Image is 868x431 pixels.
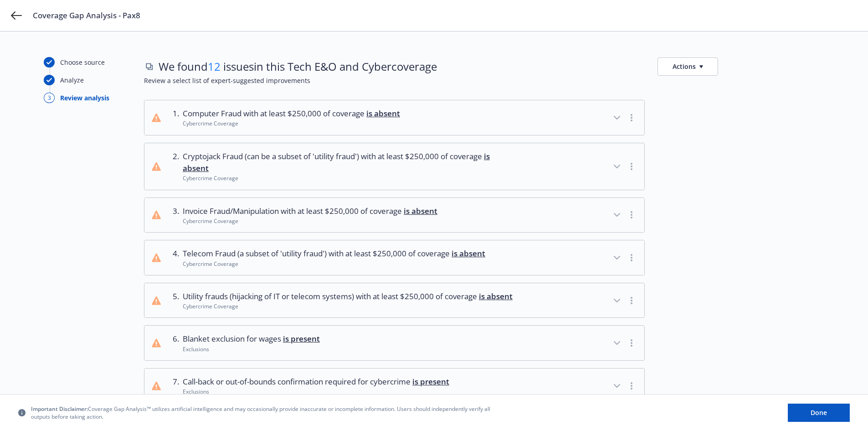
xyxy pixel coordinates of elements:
button: 2.Cryptojack Fraud (can be a subset of 'utility fraud') with at least $250,000 of coverage is abs... [144,143,644,190]
span: is absent [452,248,485,259]
span: Coverage Gap Analysis™ utilizes artificial intelligence and may occasionally provide inaccurate o... [31,405,496,421]
div: Exclusions [183,388,449,395]
span: Cryptojack Fraud (can be a subset of 'utility fraud') with at least $250,000 of coverage [183,151,516,175]
span: Telecom Fraud (a subset of 'utility fraud') with at least $250,000 of coverage [183,248,485,260]
button: 4.Telecom Fraud (a subset of 'utility fraud') with at least $250,000 of coverage is absentCybercr... [144,240,644,275]
div: Cybercrime Coverage [183,302,513,310]
span: Coverage Gap Analysis - Pax8 [33,10,140,21]
span: is absent [366,108,400,119]
span: is absent [479,291,513,301]
div: 2 . [168,151,179,182]
span: We found issues in this Tech E&O and Cyber coverage [159,59,437,74]
span: Invoice Fraud/Manipulation with at least $250,000 of coverage [183,205,437,217]
div: Analyze [60,75,84,85]
button: 7.Call-back or out-of-bounds confirmation required for cybercrime is presentExclusions [144,369,644,403]
div: 1 . [168,108,179,128]
div: Cybercrime Coverage [183,260,485,268]
span: Done [811,408,827,417]
div: Choose source [60,57,105,67]
div: 3 [44,93,55,103]
div: Cybercrime Coverage [183,119,400,127]
span: Review a select list of expert-suggested improvements [144,76,824,85]
span: Call-back or out-of-bounds confirmation required for cybercrime [183,376,449,388]
div: 3 . [168,205,179,225]
button: 1.Computer Fraud with at least $250,000 of coverage is absentCybercrime Coverage [144,100,644,135]
button: Actions [657,57,718,76]
div: 7 . [168,376,179,396]
div: Cybercrime Coverage [183,217,437,225]
div: Exclusions [183,345,320,353]
span: Utility frauds (hijacking of IT or telecom systems) with at least $250,000 of coverage [183,291,513,302]
button: 3.Invoice Fraud/Manipulation with at least $250,000 of coverage is absentCybercrime Coverage [144,198,644,233]
span: Important Disclaimer: [31,405,88,413]
span: 12 [208,59,221,74]
div: Cybercrime Coverage [183,174,516,182]
div: 6 . [168,333,179,353]
div: 5 . [168,291,179,311]
button: 5.Utility frauds (hijacking of IT or telecom systems) with at least $250,000 of coverage is absen... [144,283,644,318]
div: Review analysis [60,93,109,103]
span: Blanket exclusion for wages [183,333,320,345]
span: is absent [404,206,437,216]
div: 4 . [168,248,179,268]
button: Done [788,404,850,422]
button: 6.Blanket exclusion for wages is presentExclusions [144,326,644,360]
span: is present [283,333,320,344]
span: is present [412,376,449,387]
span: Computer Fraud with at least $250,000 of coverage [183,108,400,119]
